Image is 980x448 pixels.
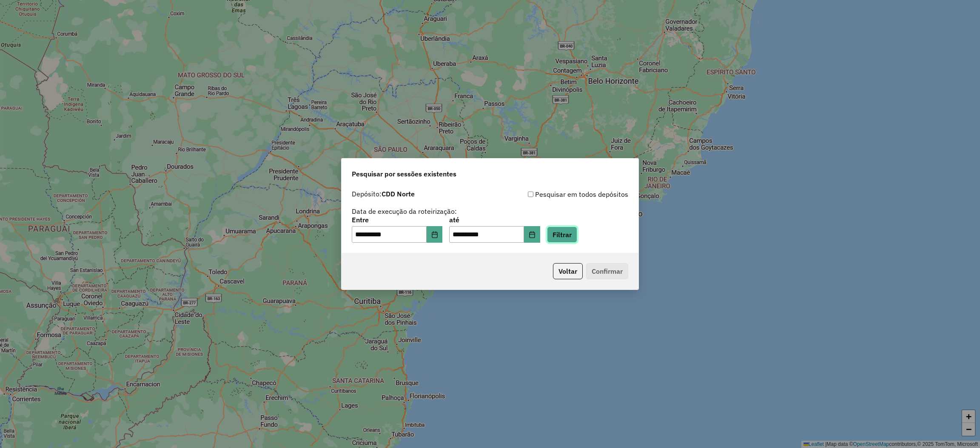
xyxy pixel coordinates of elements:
span: Pesquisar por sessões existentes [352,169,456,179]
strong: CDD Norte [382,190,415,198]
label: Depósito: [352,189,415,199]
button: Choose Date [524,226,540,243]
div: Pesquisar em todos depósitos [490,189,628,199]
button: Voltar [553,263,583,279]
label: Data de execução da roteirização: [352,206,457,216]
button: Filtrar [547,227,577,243]
label: Entre [352,215,442,225]
label: até [449,215,540,225]
button: Choose Date [427,226,443,243]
